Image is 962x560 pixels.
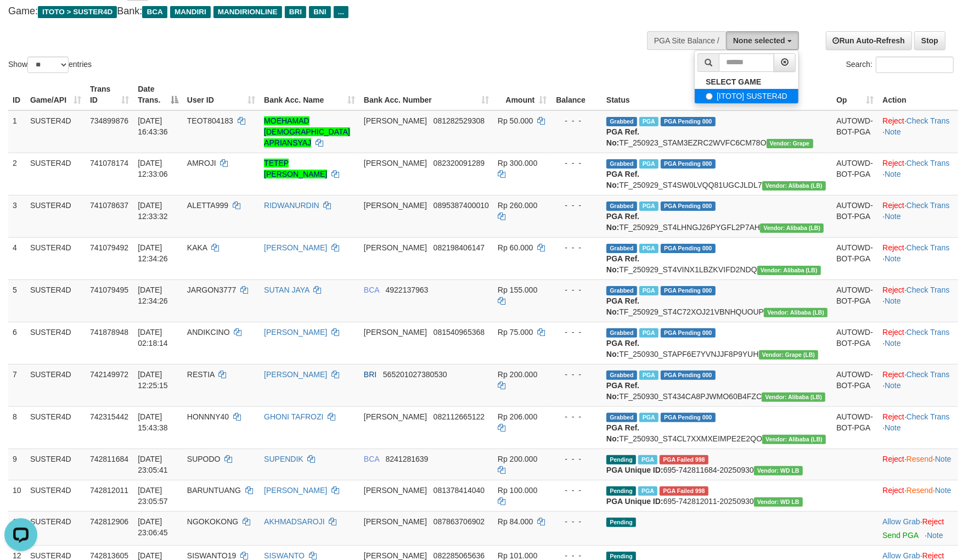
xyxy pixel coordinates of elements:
span: 742149972 [90,370,128,379]
span: BCA [142,6,167,18]
td: SUSTER4D [26,406,86,449]
td: 7 [8,364,26,406]
span: Grabbed [606,244,637,253]
b: PGA Ref. No: [606,381,639,401]
td: TF_250929_ST4C72XOJ21VBNHQUOUP [602,279,832,322]
td: · · [878,279,958,322]
span: · [882,517,922,526]
span: SUPODO [187,455,221,463]
b: PGA Unique ID: [606,466,663,474]
td: 4 [8,237,26,279]
span: Vendor URL: https://dashboard.q2checkout.com/secure [759,350,819,360]
span: PGA Pending [661,201,716,211]
span: BRI [285,6,306,18]
td: AUTOWD-BOT-PGA [832,279,878,322]
span: Marked by awztoto [639,286,659,295]
b: PGA Ref. No: [606,127,639,147]
th: Op: activate to sort column ascending [832,79,878,110]
td: TF_250930_STAPF6E7YVNJJF8P9YUH [602,322,832,364]
span: [PERSON_NAME] [364,328,427,337]
span: Copy 081540965368 to clipboard [434,328,485,337]
span: [PERSON_NAME] [364,116,427,125]
span: Copy 0895387400010 to clipboard [434,201,489,210]
span: Rp 200.000 [498,370,537,379]
td: SUSTER4D [26,195,86,237]
span: Grabbed [606,286,637,295]
td: · · [878,237,958,279]
td: 9 [8,449,26,480]
span: [PERSON_NAME] [364,412,427,421]
a: Check Trans [907,285,950,294]
a: Note [927,531,943,540]
span: Copy 082112665122 to clipboard [434,412,485,421]
a: Note [885,423,901,432]
span: Grabbed [606,117,637,126]
span: Copy 565201027380530 to clipboard [383,370,447,379]
span: [DATE] 12:34:26 [138,243,168,263]
span: Vendor URL: https://dashboard.q2checkout.com/secure [764,308,828,317]
a: TETEP [PERSON_NAME] [264,159,327,178]
div: - - - [555,369,598,380]
span: [DATE] 23:05:41 [138,455,168,474]
b: PGA Ref. No: [606,212,639,232]
th: Amount: activate to sort column ascending [493,79,551,110]
th: Balance [551,79,602,110]
td: · · [878,480,958,511]
td: 695-742811684-20250930 [602,449,832,480]
td: 11 [8,511,26,545]
a: MOEHAMAD [DEMOGRAPHIC_DATA] APRIANSYAJ [264,116,350,147]
a: Note [885,296,901,305]
span: Copy 082198406147 to clipboard [434,243,485,252]
span: AMROJI [187,159,216,167]
span: MANDIRIONLINE [213,6,282,18]
td: SUSTER4D [26,153,86,195]
span: Vendor URL: https://dashboard.q2checkout.com/secure [762,435,826,444]
td: · · [878,322,958,364]
div: - - - [555,411,598,422]
a: Stop [914,31,946,50]
td: AUTOWD-BOT-PGA [832,237,878,279]
td: · · [878,406,958,449]
td: TF_250929_ST4VINX1LBZKVIFD2NDQ [602,237,832,279]
td: 2 [8,153,26,195]
span: Marked by awzardi [639,328,659,338]
a: Check Trans [907,328,950,337]
span: Rp 100.000 [498,486,537,495]
div: - - - [555,284,598,295]
a: Note [885,170,901,178]
span: PGA Pending [661,371,716,380]
td: 695-742812011-20250930 [602,480,832,511]
th: Game/API: activate to sort column ascending [26,79,86,110]
b: PGA Ref. No: [606,423,639,443]
td: TF_250930_ST4CL7XXMXEIMPE2E2QO [602,406,832,449]
a: Run Auto-Refresh [826,31,912,50]
a: Reject [882,328,904,337]
div: - - - [555,453,598,464]
td: AUTOWD-BOT-PGA [832,322,878,364]
span: [DATE] 12:25:15 [138,370,168,390]
a: SISWANTO [264,551,305,560]
select: Showentries [27,57,69,73]
b: PGA Unique ID: [606,497,663,506]
span: Copy 4922137963 to clipboard [386,285,429,294]
button: Open LiveChat chat widget [4,4,37,37]
span: Marked by awztoto [639,117,659,126]
td: · [878,511,958,545]
a: [PERSON_NAME] [264,243,327,252]
span: · [882,551,922,560]
div: - - - [555,485,598,496]
span: Rp 84.000 [498,517,533,526]
span: Grabbed [606,201,637,211]
span: 742315442 [90,412,128,421]
td: TF_250929_ST4SW0LVQQ81UGCJLDL7 [602,153,832,195]
span: [DATE] 23:05:57 [138,486,168,506]
input: [ITOTO] SUSTER4D [706,93,713,100]
a: Resend [907,455,933,463]
a: GHONI TAFROZI [264,412,323,421]
td: SUSTER4D [26,364,86,406]
span: Vendor URL: https://dashboard.q2checkout.com/secure [762,181,826,191]
span: [PERSON_NAME] [364,551,427,560]
th: ID [8,79,26,110]
span: Rp 300.000 [498,159,537,167]
span: Marked by awzardi [638,486,657,496]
